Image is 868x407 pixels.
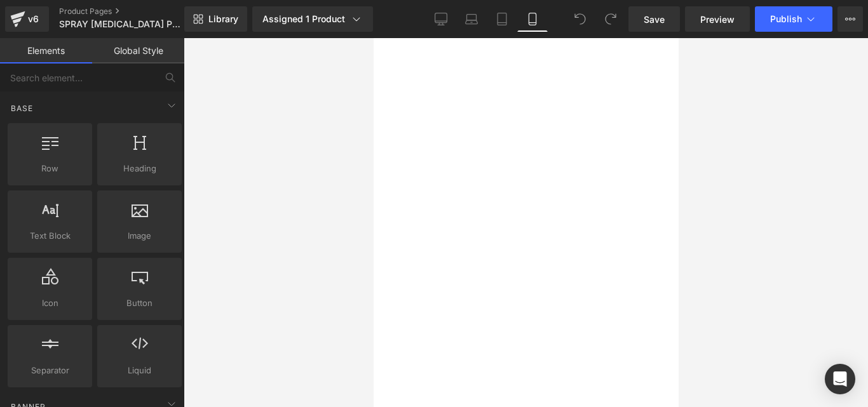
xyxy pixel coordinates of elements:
[11,162,88,175] span: Row
[755,6,832,32] button: Publish
[262,13,363,25] div: Assigned 1 Product
[517,6,548,32] a: Mobile
[11,297,88,310] span: Icon
[59,6,205,17] a: Product Pages
[10,102,34,114] span: Base
[59,19,181,29] span: SPRAY [MEDICAL_DATA] PIERNA-ENTRE
[25,11,41,27] div: v6
[101,364,178,377] span: Liquid
[456,6,487,32] a: Laptop
[5,6,49,32] a: v6
[770,14,802,24] span: Publish
[644,13,665,26] span: Save
[837,6,863,32] button: More
[184,6,247,32] a: New Library
[101,229,178,243] span: Image
[11,229,88,243] span: Text Block
[101,297,178,310] span: Button
[426,6,456,32] a: Desktop
[567,6,593,32] button: Undo
[700,13,735,26] span: Preview
[92,38,184,63] a: Global Style
[685,6,750,32] a: Preview
[487,6,517,32] a: Tablet
[825,364,855,394] div: Open Intercom Messenger
[598,6,623,32] button: Redo
[11,364,88,377] span: Separator
[208,13,238,25] span: Library
[101,162,178,175] span: Heading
